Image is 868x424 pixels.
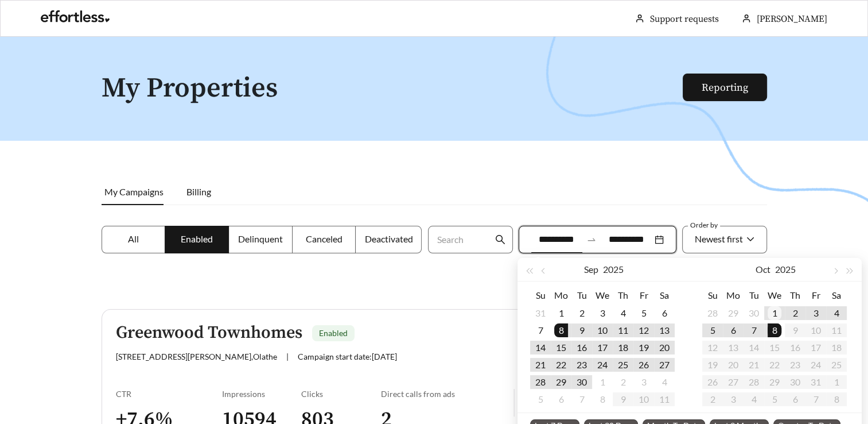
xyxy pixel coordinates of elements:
span: | [286,352,289,361]
div: 30 [575,375,589,389]
td: 2025-10-08 [764,322,785,339]
img: line [513,389,515,417]
td: 2025-10-05 [702,322,723,339]
div: 30 [747,306,761,320]
span: Enabled [319,328,348,338]
td: 2025-09-03 [592,304,613,322]
th: Tu [744,286,764,304]
td: 2025-09-20 [654,339,675,356]
div: 6 [726,323,740,337]
div: 28 [534,375,547,389]
div: 22 [554,358,568,372]
button: Sep [584,258,598,281]
td: 2025-09-02 [571,304,592,322]
div: 1 [595,375,609,389]
td: 2025-10-04 [654,373,675,391]
td: 2025-10-06 [551,391,571,408]
td: 2025-09-12 [633,322,654,339]
div: 4 [616,306,630,320]
div: 11 [616,323,630,337]
div: 3 [637,375,651,389]
td: 2025-09-04 [613,304,633,322]
div: 15 [554,341,568,354]
td: 2025-10-02 [785,304,805,322]
div: 1 [768,306,781,320]
div: 3 [809,306,823,320]
div: 28 [706,306,719,320]
td: 2025-09-05 [633,304,654,322]
div: 2 [616,375,630,389]
button: 2025 [775,258,796,281]
td: 2025-09-11 [613,322,633,339]
div: 25 [616,358,630,372]
td: 2025-09-25 [613,356,633,373]
span: My Campaigns [104,186,164,197]
div: 7 [575,392,589,406]
td: 2025-09-16 [571,339,592,356]
th: Su [702,286,723,304]
td: 2025-09-07 [530,322,551,339]
th: Su [530,286,551,304]
div: 7 [747,323,761,337]
td: 2025-09-17 [592,339,613,356]
span: Newest first [695,233,743,244]
button: Oct [756,258,770,281]
span: [STREET_ADDRESS][PERSON_NAME] , Olathe [116,352,277,361]
button: 2025 [603,258,624,281]
th: Fr [633,286,654,304]
div: Clicks [301,389,381,399]
td: 2025-10-02 [613,373,633,391]
div: 13 [657,323,671,337]
div: Impressions [222,389,302,399]
div: 31 [534,306,547,320]
td: 2025-09-14 [530,339,551,356]
th: Sa [654,286,675,304]
td: 2025-09-28 [530,373,551,391]
span: search [495,234,505,245]
td: 2025-09-23 [571,356,592,373]
td: 2025-09-10 [592,322,613,339]
div: 2 [788,306,802,320]
div: 14 [534,341,547,354]
div: 10 [595,323,609,337]
td: 2025-09-15 [551,339,571,356]
div: 6 [657,306,671,320]
div: 19 [637,341,651,354]
th: Mo [723,286,744,304]
td: 2025-09-18 [613,339,633,356]
div: 6 [554,392,568,406]
span: [PERSON_NAME] [757,13,827,25]
span: to [586,234,597,245]
div: 4 [657,375,671,389]
div: 20 [657,341,671,354]
td: 2025-09-06 [654,304,675,322]
td: 2025-09-13 [654,322,675,339]
th: Fr [805,286,826,304]
th: Sa [826,286,847,304]
td: 2025-10-08 [592,391,613,408]
td: 2025-09-21 [530,356,551,373]
td: 2025-10-03 [805,304,826,322]
div: 8 [768,323,781,337]
span: swap-right [586,234,597,245]
span: Deactivated [364,233,412,244]
div: 16 [575,341,589,354]
td: 2025-09-30 [744,304,764,322]
td: 2025-09-01 [551,304,571,322]
td: 2025-10-05 [530,391,551,408]
td: 2025-09-27 [654,356,675,373]
div: 7 [534,323,547,337]
td: 2025-09-08 [551,322,571,339]
td: 2025-09-19 [633,339,654,356]
td: 2025-09-29 [723,304,744,322]
span: Canceled [306,233,342,244]
a: Support requests [650,13,719,25]
div: 9 [575,323,589,337]
div: 23 [575,358,589,372]
div: 26 [637,358,651,372]
td: 2025-09-28 [702,304,723,322]
div: 3 [595,306,609,320]
div: CTR [116,389,222,399]
div: 29 [726,306,740,320]
td: 2025-09-29 [551,373,571,391]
